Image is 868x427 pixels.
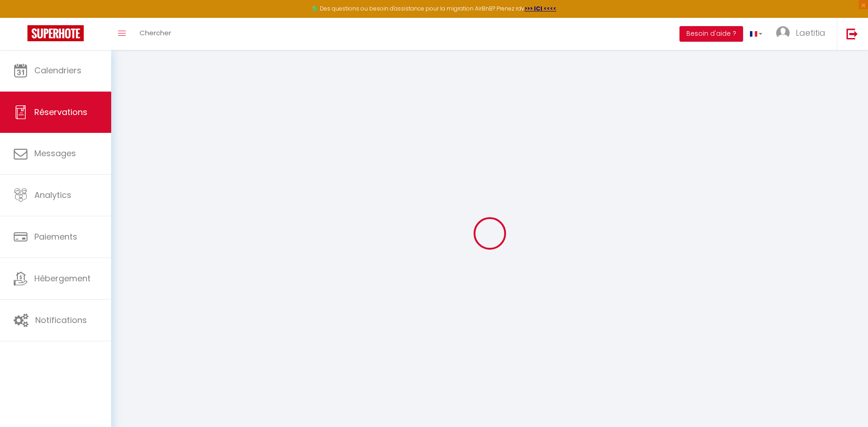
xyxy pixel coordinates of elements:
[35,314,87,326] span: Notifications
[846,28,858,39] img: logout
[133,18,178,50] a: Chercher
[34,189,71,201] span: Analytics
[140,28,171,38] span: Chercher
[34,273,91,284] span: Hébergement
[524,5,556,12] a: >>> ICI <<<<
[34,106,87,118] span: Réservations
[34,65,81,76] span: Calendriers
[769,18,837,50] a: ... Laetitia
[34,231,77,242] span: Paiements
[34,148,76,159] span: Messages
[679,26,743,42] button: Besoin d'aide ?
[796,27,825,38] span: Laetitia
[776,26,790,40] img: ...
[27,25,84,41] img: Super Booking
